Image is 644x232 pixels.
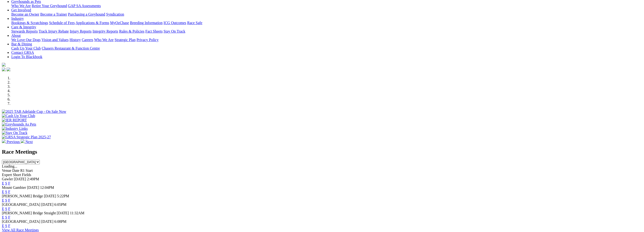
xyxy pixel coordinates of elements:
span: [GEOGRAPHIC_DATA] [2,202,40,207]
span: Short [13,173,21,177]
span: R1 Start [20,169,33,173]
a: View All Race Meetings [2,228,39,232]
span: Fields [22,173,31,177]
img: Greyhounds As Pets [2,122,36,127]
img: 2025 TAB Adelaide Cup - On Sale Now [2,110,66,114]
img: IER REPORT [2,118,27,122]
h2: Race Meetings [2,149,642,155]
a: Privacy Policy [136,38,159,42]
a: We Love Our Dogs [11,38,40,42]
a: ICG Outcomes [164,21,186,25]
a: Retire Your Greyhound [32,4,67,8]
span: Date [12,169,19,173]
img: logo-grsa-white.png [2,63,6,67]
div: About [11,38,642,42]
img: GRSA Strategic Plan 2025-27 [2,135,51,139]
a: Integrity Reports [92,29,118,33]
a: F [8,198,10,202]
span: 6:08PM [54,219,67,224]
a: Track Injury Rebate [39,29,69,33]
span: [DATE] [41,202,53,207]
a: GAP SA Assessments [68,4,101,8]
a: Fact Sheets [145,29,163,33]
span: 2:49PM [27,177,39,181]
a: S [5,224,7,228]
a: E [2,190,4,194]
a: Get Involved [11,8,31,12]
a: Cash Up Your Club [11,46,41,50]
a: S [5,215,7,219]
div: Greyhounds as Pets [11,4,642,8]
a: Applications & Forms [76,21,109,25]
a: Previous [2,140,21,144]
a: S [5,198,7,202]
a: Strategic Plan [115,38,136,42]
a: E [2,207,4,211]
img: facebook.svg [2,67,6,71]
a: Syndication [106,12,124,16]
img: Stay On Track [2,131,27,135]
a: E [2,198,4,202]
img: Cash Up Your Club [2,114,35,118]
a: Stay On Track [164,29,185,33]
a: F [8,224,10,228]
a: E [2,224,4,228]
a: Who We Are [11,4,31,8]
a: E [2,181,4,185]
a: F [8,181,10,185]
a: Schedule of Fees [49,21,75,25]
span: Next [25,140,33,144]
a: S [5,181,7,185]
span: [DATE] [44,194,56,198]
a: F [8,190,10,194]
a: Chasers Restaurant & Function Centre [42,46,100,50]
div: Industry [11,21,642,25]
a: Injury Reports [70,29,92,33]
span: 11:32AM [70,211,84,215]
span: 6:05PM [54,202,67,207]
a: E [2,215,4,219]
a: F [8,215,10,219]
span: [DATE] [57,211,69,215]
span: [PERSON_NAME] Bridge [2,194,43,198]
a: Become an Owner [11,12,39,16]
span: [GEOGRAPHIC_DATA] [2,219,40,224]
span: Mount Gambier [2,186,26,190]
a: F [8,207,10,211]
a: Vision and Values [41,38,68,42]
span: 12:04PM [40,186,54,190]
div: Get Involved [11,12,642,17]
a: MyOzChase [110,21,129,25]
a: About [11,34,21,38]
a: Race Safe [187,21,202,25]
a: Care & Integrity [11,25,36,29]
a: Next [21,140,33,144]
a: Bookings & Scratchings [11,21,48,25]
a: Careers [82,38,93,42]
span: [DATE] [27,186,39,190]
span: Previous [7,140,20,144]
a: Bar & Dining [11,42,32,46]
a: Breeding Information [130,21,163,25]
a: S [5,190,7,194]
a: Stewards Reports [11,29,38,33]
a: S [5,207,7,211]
span: [PERSON_NAME] Bridge Straight [2,211,56,215]
span: Loading... [2,164,17,168]
span: Expert [2,173,12,177]
span: [DATE] [41,219,53,224]
a: Rules & Policies [119,29,144,33]
img: chevron-right-pager-white.svg [21,139,24,143]
div: Bar & Dining [11,46,642,51]
img: Industry Links [2,127,28,131]
a: Industry [11,17,24,21]
a: History [69,38,81,42]
img: twitter.svg [7,67,10,71]
a: Become a Trainer [40,12,67,16]
span: Venue [2,169,11,173]
a: Purchasing a Greyhound [68,12,105,16]
a: Contact GRSA [11,51,34,55]
img: chevron-left-pager-white.svg [2,139,6,143]
a: Who We Are [94,38,114,42]
span: 5:22PM [57,194,69,198]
